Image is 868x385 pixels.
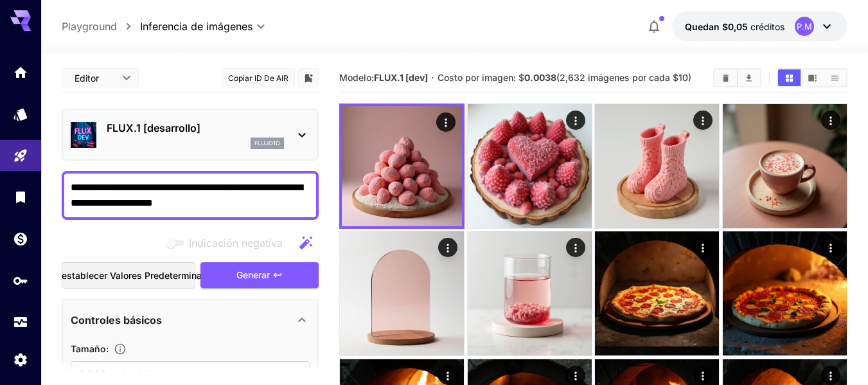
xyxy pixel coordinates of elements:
div: Comportamiento [566,111,585,130]
button: Copiar ID de AIR [222,68,295,87]
font: Inferencia de imágenes [140,20,252,33]
div: Comportamiento [693,366,713,385]
font: Generar [236,269,270,280]
div: Comportamiento [438,366,457,385]
font: FLUX.1 [dev] [374,72,428,83]
div: Controles básicos [71,305,310,336]
font: flujo1d [254,139,280,147]
font: Tamaño [71,343,106,354]
div: Modelos [13,106,28,122]
button: Mostrar imágenes en la vista de cuadrícula [778,69,801,86]
div: Uso [13,314,28,330]
span: Los mensajes negativos no son compatibles con el modelo seleccionado. [163,235,293,251]
button: Restablecer valores predeterminados [62,262,195,289]
font: Restablecer valores predeterminados [56,270,218,281]
div: Patio de juegos [13,148,28,164]
font: 0.0038 [524,72,556,83]
font: FLUX.1 [desarrollo] [107,121,200,134]
font: créditos [750,21,784,32]
div: $0.05 [685,20,784,33]
div: Comportamiento [438,238,457,257]
font: : [106,343,109,354]
div: Comportamiento [566,238,585,257]
div: Imágenes clarasDescargar todo [713,68,761,87]
div: Comportamiento [693,111,713,130]
font: (2,632 imágenes por cada $10) [556,72,691,83]
font: Costo por imagen: $ [438,72,524,83]
button: Imágenes claras [714,69,737,86]
div: Comportamiento [821,111,840,130]
div: Biblioteca [13,189,28,205]
font: Modelo: [339,72,374,83]
button: Añadir a la biblioteca [303,70,314,85]
button: Descargar todo [738,69,760,86]
img: Z [723,104,847,228]
button: Mostrar imágenes en la vista de lista [824,69,846,86]
img: Z [595,104,719,228]
img: Z [595,231,719,355]
div: Hogar [13,64,28,80]
img: 2Q== [340,231,464,355]
div: Comportamiento [566,366,585,385]
font: Controles básicos [71,314,162,327]
div: Comportamiento [821,238,840,257]
font: Editor [75,73,99,84]
div: Comportamiento [436,112,456,132]
img: 9k= [468,104,592,228]
div: Comportamiento [693,238,713,257]
font: P.M [797,21,812,31]
img: 2Q== [723,231,847,355]
div: Ajustes [13,352,28,368]
nav: migaja de pan [62,19,140,34]
font: Copiar ID de AIR [228,73,288,83]
img: Z [342,106,462,226]
div: Billetera [13,231,28,247]
button: Generar [200,262,319,289]
div: FLUX.1 [desarrollo]flujo1d [71,115,310,154]
font: Indicación negativa [189,237,283,249]
div: Claves API [13,273,28,289]
button: Ajuste las dimensiones de la imagen generada especificando su ancho y alto en píxeles, o seleccio... [109,343,132,355]
img: 2Q== [468,231,592,355]
button: $0.05P.M [672,12,847,41]
font: · [431,71,434,84]
button: Mostrar imágenes en vista de video [801,69,824,86]
font: Quedan $0,05 [685,21,748,32]
div: Mostrar imágenes en la vista de cuadrículaMostrar imágenes en vista de videoMostrar imágenes en l... [777,68,847,87]
a: Playground [62,19,117,34]
iframe: Widget de chat [804,323,868,385]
